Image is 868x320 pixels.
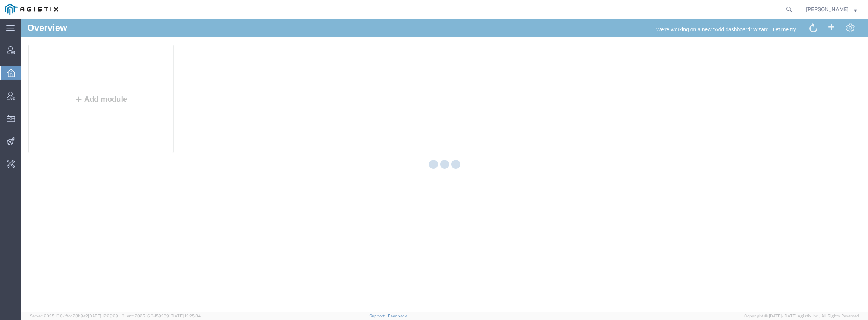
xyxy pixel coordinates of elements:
[806,5,858,14] button: [PERSON_NAME]
[752,7,775,15] a: Let me try
[388,314,407,318] a: Feedback
[744,313,859,319] span: Copyright © [DATE]-[DATE] Agistix Inc., All Rights Reserved
[30,314,118,318] span: Server: 2025.16.0-1ffcc23b9e2
[122,314,201,318] span: Client: 2025.16.0-1592391
[170,314,201,318] span: [DATE] 12:25:34
[5,4,58,15] img: logo
[88,314,118,318] span: [DATE] 12:29:29
[6,4,46,14] h1: Overview
[635,7,749,15] span: We're working on a new "Add dashboard" wizard.
[369,314,388,318] a: Support
[52,76,109,85] button: Add module
[806,5,849,13] span: Ivan Tymofieiev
